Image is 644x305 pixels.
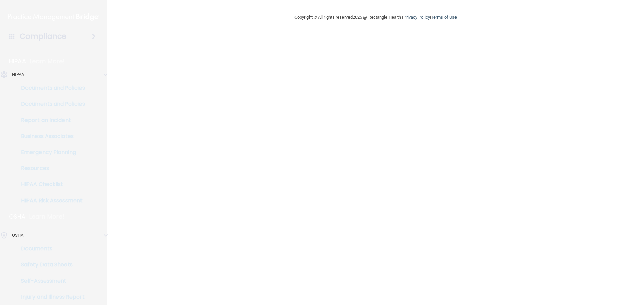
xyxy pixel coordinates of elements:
p: Safety Data Sheets [4,261,96,268]
p: HIPAA Checklist [4,181,96,188]
a: Privacy Policy [403,15,430,20]
p: Self-Assessment [4,278,96,284]
h4: Compliance [20,32,66,41]
p: Resources [4,165,96,172]
p: Business Associates [4,133,96,140]
p: OSHA [9,213,26,221]
div: Copyright © All rights reserved 2025 @ Rectangle Health | | [253,7,498,28]
p: HIPAA [12,71,24,79]
p: Documents and Policies [4,85,96,91]
p: Documents and Policies [4,101,96,107]
p: Learn More! [29,213,65,221]
p: Learn More! [30,57,65,65]
p: HIPAA [9,57,26,65]
p: Emergency Planning [4,149,96,156]
img: PMB logo [8,10,99,24]
p: Injury and Illness Report [4,294,96,300]
p: Report an Incident [4,117,96,124]
p: Documents [4,245,96,252]
p: OSHA [12,231,23,239]
a: Terms of Use [431,15,457,20]
p: HIPAA Risk Assessment [4,197,96,204]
